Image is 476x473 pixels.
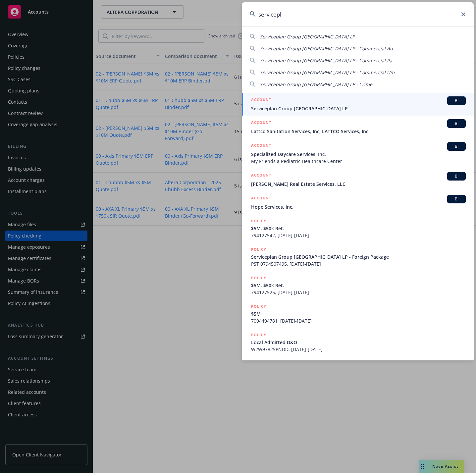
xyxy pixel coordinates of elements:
[450,98,463,104] span: BI
[251,346,466,353] span: W2W97825PNDD, [DATE]-[DATE]
[450,173,463,179] span: BI
[251,172,271,180] h5: ACCOUNT
[251,96,271,104] h5: ACCOUNT
[242,168,474,191] a: ACCOUNTBI[PERSON_NAME] Real Estate Services, LLC
[251,225,466,232] span: $5M, $50k Ret.
[251,128,466,135] span: Lattco Sanitation Services, Inc, LATTCO Services, Inc
[450,143,463,149] span: BI
[251,119,271,127] h5: ACCOUNT
[251,246,266,253] h5: POLICY
[251,332,266,338] h5: POLICY
[251,218,266,224] h5: POLICY
[242,191,474,214] a: ACCOUNTBIHope Services, Inc.
[251,317,466,324] span: 7094494781, [DATE]-[DATE]
[251,158,466,165] span: My Friends a Pediatric Healthcare Center
[251,195,271,203] h5: ACCOUNT
[242,328,474,356] a: POLICYLocal Admitted D&OW2W97825PNDD, [DATE]-[DATE]
[260,57,392,64] span: Serviceplan Group [GEOGRAPHIC_DATA] LP - Commercial Pa
[260,69,395,76] span: Serviceplan Group [GEOGRAPHIC_DATA] LP - Commercial Um
[260,33,355,40] span: Serviceplan Group [GEOGRAPHIC_DATA] LP
[251,253,466,260] span: Serviceplan Group [GEOGRAPHIC_DATA] LP - Foreign Package
[251,303,266,310] h5: POLICY
[242,214,474,242] a: POLICY$5M, $50k Ret.794127542, [DATE]-[DATE]
[242,271,474,299] a: POLICY$5M, $50k Ret.794127525, [DATE]-[DATE]
[251,105,466,112] span: Serviceplan Group [GEOGRAPHIC_DATA] LP
[251,275,266,281] h5: POLICY
[242,242,474,271] a: POLICYServiceplan Group [GEOGRAPHIC_DATA] LP - Foreign PackagePST 0794507495, [DATE]-[DATE]
[242,138,474,168] a: ACCOUNTBISpecialized Daycare Services, Inc.My Friends a Pediatric Healthcare Center
[251,203,466,210] span: Hope Services, Inc.
[251,142,271,150] h5: ACCOUNT
[251,339,466,346] span: Local Admitted D&O
[242,299,474,328] a: POLICY$5M7094494781, [DATE]-[DATE]
[450,196,463,202] span: BI
[242,116,474,138] a: ACCOUNTBILattco Sanitation Services, Inc, LATTCO Services, Inc
[251,181,466,187] span: [PERSON_NAME] Real Estate Services, LLC
[260,81,372,87] span: Serviceplan Group [GEOGRAPHIC_DATA] LP - Crime
[450,121,463,127] span: BI
[251,289,466,296] span: 794127525, [DATE]-[DATE]
[242,93,474,116] a: ACCOUNTBIServiceplan Group [GEOGRAPHIC_DATA] LP
[251,260,466,267] span: PST 0794507495, [DATE]-[DATE]
[251,151,466,158] span: Specialized Daycare Services, Inc.
[251,232,466,239] span: 794127542, [DATE]-[DATE]
[251,282,466,289] span: $5M, $50k Ret.
[260,45,393,52] span: Serviceplan Group [GEOGRAPHIC_DATA] LP - Commercial Au
[251,310,466,317] span: $5M
[242,2,474,26] input: Search...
